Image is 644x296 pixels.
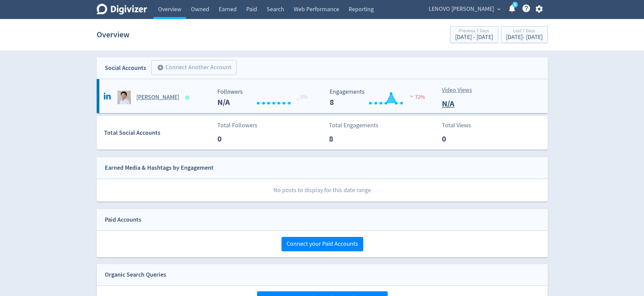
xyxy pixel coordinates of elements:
p: 0 [217,133,256,145]
p: Video Views [442,86,481,95]
p: Total Engagements [329,121,378,130]
div: [DATE] - [DATE] [506,34,543,40]
span: expand_more [496,6,502,12]
svg: Engagements 8 [326,89,428,107]
span: Connect your Paid Accounts [287,241,358,247]
span: Data last synced: 29 Aug 2025, 1:02am (AEST) [185,96,191,99]
div: Organic Search Queries [105,270,166,280]
p: No posts to display for this date range [97,179,548,202]
button: Last 7 Days[DATE]- [DATE] [501,26,548,43]
div: Social Accounts [105,63,146,73]
a: George Toh undefined[PERSON_NAME] Followers --- _ 0% Followers N/A Engagements 8 Engagements 8 72... [97,79,548,113]
h5: [PERSON_NAME] [136,93,179,101]
div: Paid Accounts [105,215,141,225]
span: 72% [408,94,425,100]
div: Last 7 Days [506,29,543,34]
button: LENOVO [PERSON_NAME] [426,4,502,15]
span: LENOVO [PERSON_NAME] [429,4,494,15]
button: Connect Another Account [151,60,237,75]
h1: Overview [97,24,130,45]
span: add_circle [157,64,164,71]
svg: Followers --- [214,89,316,107]
span: _ 0% [297,94,308,100]
p: 8 [329,133,368,145]
a: 5 [512,2,518,7]
img: negative-performance.svg [408,94,415,99]
p: Total Views [442,121,481,130]
p: N/A [442,97,481,110]
div: Earned Media & Hashtags by Engagement [105,163,214,173]
button: Connect your Paid Accounts [281,237,363,251]
a: Connect Another Account [146,61,237,75]
img: George Toh undefined [117,91,131,104]
div: Previous 7 Days [455,29,493,34]
div: Total Social Accounts [104,128,212,138]
a: Connect your Paid Accounts [281,240,363,248]
text: 5 [514,2,515,7]
div: [DATE] - [DATE] [455,34,493,40]
p: 0 [442,133,481,145]
button: Previous 7 Days[DATE] - [DATE] [450,26,498,43]
p: Total Followers [217,121,257,130]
